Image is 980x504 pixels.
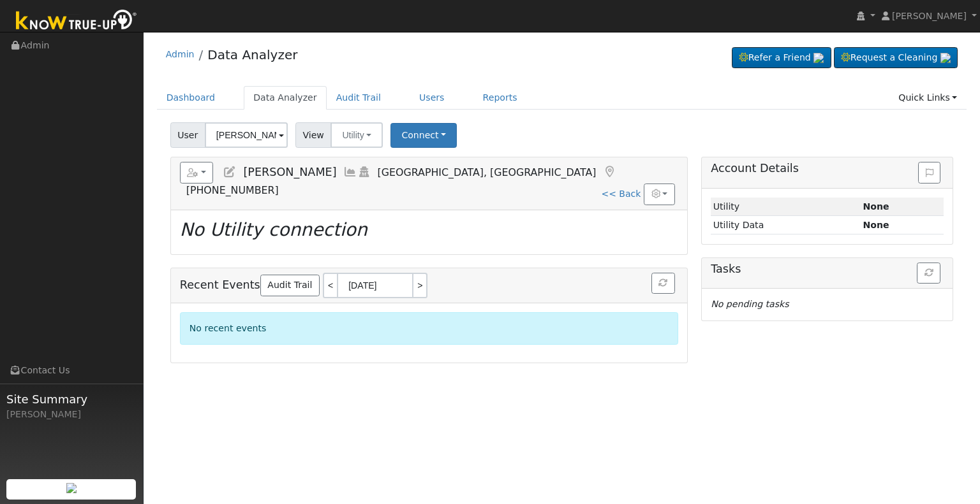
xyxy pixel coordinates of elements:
a: << Back [601,189,641,199]
a: < [323,273,337,298]
button: Refresh [917,263,940,284]
a: Request a Cleaning [834,47,958,69]
a: Audit Trail [327,86,390,110]
i: No pending tasks [711,299,789,309]
a: Dashboard [157,86,225,110]
button: Utility [330,122,383,148]
a: Reports [473,86,527,110]
span: [GEOGRAPHIC_DATA], [GEOGRAPHIC_DATA] [378,166,597,178]
a: Edit User (33284) [223,166,237,178]
div: [PERSON_NAME] [6,408,137,421]
td: Utility Data [711,216,861,234]
span: View [295,122,332,148]
a: Quick Links [889,86,967,110]
span: Site Summary [6,391,137,408]
img: retrieve [813,53,824,63]
a: Admin [166,49,195,59]
input: Select a User [205,122,288,148]
i: No Utility connection [180,219,367,240]
td: Utility [711,198,861,216]
a: Audit Trail [260,275,320,296]
h5: Tasks [711,263,944,276]
a: Map [602,166,616,178]
span: [PERSON_NAME] [243,166,336,178]
a: Data Analyzer [244,86,327,110]
img: retrieve [940,53,951,63]
span: [PERSON_NAME] [892,11,967,21]
span: [PHONE_NUMBER] [186,184,279,196]
a: Login As (last Never) [357,166,371,178]
span: User [170,122,205,148]
button: Issue History [918,162,940,184]
a: > [413,273,427,298]
a: Users [410,86,454,110]
h5: Recent Events [180,273,678,298]
a: Refer a Friend [732,47,831,69]
strong: None [863,220,889,230]
strong: ID: null, authorized: None [863,201,889,212]
a: Data Analyzer [207,47,297,62]
div: No recent events [180,312,678,345]
h5: Account Details [711,162,944,175]
button: Refresh [651,273,675,294]
img: retrieve [66,483,77,493]
a: Multi-Series Graph [343,166,357,178]
button: Connect [390,123,457,148]
img: Know True-Up [10,7,144,36]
